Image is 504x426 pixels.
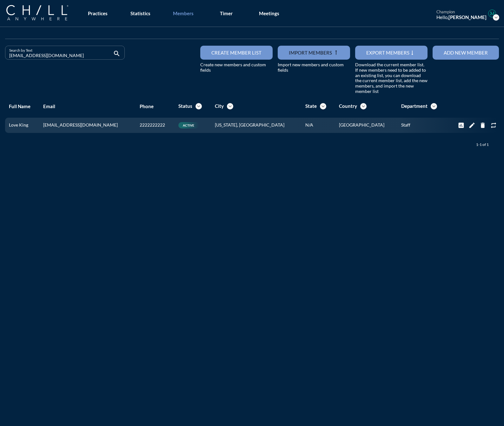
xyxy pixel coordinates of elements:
td: Love King [5,118,39,133]
div: Status [178,103,192,109]
button: export members [355,46,428,60]
i: edit [468,122,475,129]
i: expand_more [431,103,437,109]
span: export members [366,50,409,56]
td: N/A [302,118,335,133]
div: Create new members and custom fields [200,62,273,73]
button: Create member list [200,46,273,60]
i: repeat [490,122,497,129]
i: insert_chart [458,122,465,129]
div: Hello, [436,14,487,20]
i: expand_more [493,14,499,21]
i: expand_more [360,103,367,109]
i: search [113,50,121,57]
div: Timer [220,10,233,16]
i: expand_more [320,103,326,109]
td: Staff [397,118,448,133]
div: Create member list [211,50,262,56]
img: Company Logo [6,5,68,20]
i: trending_flat [409,50,415,56]
div: Import new members and custom fields [278,62,350,73]
div: Statistics [130,10,150,16]
div: Practices [88,10,108,16]
td: [EMAIL_ADDRESS][DOMAIN_NAME] [39,118,136,133]
div: Country [339,103,357,109]
div: Meetings [259,10,279,16]
div: Download the current member list. If new members need to be added to an existing list, you can do... [355,62,428,94]
input: Search by Text [9,51,112,59]
div: Full Name [9,103,36,109]
div: Phone [140,103,171,109]
td: [US_STATE], [GEOGRAPHIC_DATA] [211,118,302,133]
i: expand_more [227,103,233,109]
div: 1-1 of 1 [476,142,489,147]
span: active [183,123,194,127]
i: expand_more [196,103,202,109]
img: Profile icon [488,10,496,17]
div: Email [43,103,132,109]
div: Add new member [444,50,488,56]
button: import members [278,46,350,60]
div: City [215,103,224,109]
a: Company Logo [6,5,81,21]
div: champion [436,10,487,15]
div: Members List [5,39,499,39]
button: Add new member [433,46,499,60]
div: Department [401,103,428,109]
i: delete [479,122,486,129]
td: 2222222222 [136,118,175,133]
td: [GEOGRAPHIC_DATA] [335,118,397,133]
div: Members [173,10,194,16]
div: State [305,103,317,109]
strong: [PERSON_NAME] [448,14,487,20]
